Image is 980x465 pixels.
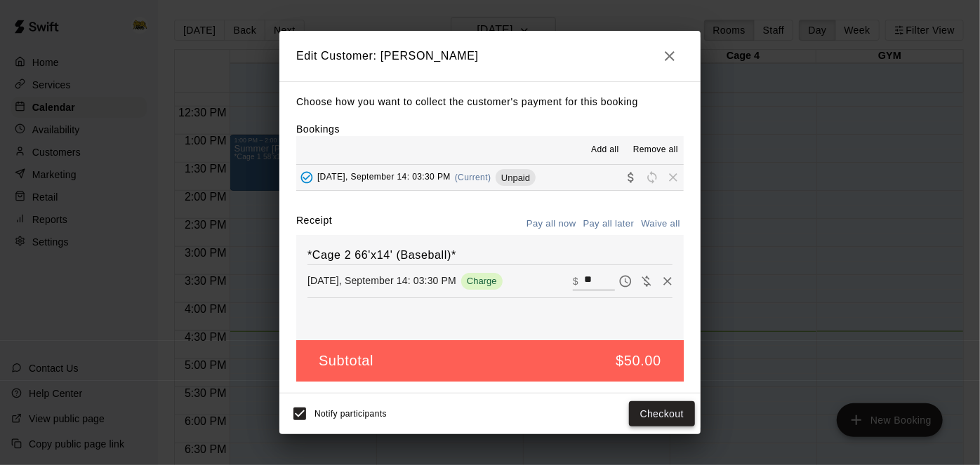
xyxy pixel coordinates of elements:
span: Notify participants [314,409,387,419]
button: Checkout [629,401,695,427]
button: Waive all [637,213,684,235]
h6: *Cage 2 66'x14' (Baseball)* [307,246,673,264]
span: [DATE], September 14: 03:30 PM [317,173,451,182]
p: $ [573,274,578,288]
button: Remove all [628,139,684,161]
span: Collect payment [621,172,642,182]
p: Choose how you want to collect the customer's payment for this booking [296,93,684,111]
button: Pay all now [523,213,580,235]
span: Unpaid [496,173,536,183]
span: Add all [591,143,619,157]
span: Pay later [615,274,636,286]
span: Reschedule [642,172,663,182]
button: Added - Collect Payment [296,167,317,188]
h5: $50.00 [616,351,661,370]
button: Add all [583,139,628,161]
span: (Current) [455,173,491,182]
label: Bookings [296,123,340,135]
span: Remove all [633,143,678,157]
span: Charge [461,276,503,286]
span: Waive payment [636,274,657,286]
label: Receipt [296,213,332,235]
h2: Edit Customer: [PERSON_NAME] [279,31,701,81]
button: Remove [657,271,678,292]
span: Remove [663,172,684,182]
button: Added - Collect Payment[DATE], September 14: 03:30 PM(Current)UnpaidCollect paymentRescheduleRemove [296,165,684,191]
p: [DATE], September 14: 03:30 PM [307,274,456,288]
button: Pay all later [580,213,638,235]
h5: Subtotal [319,351,373,370]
